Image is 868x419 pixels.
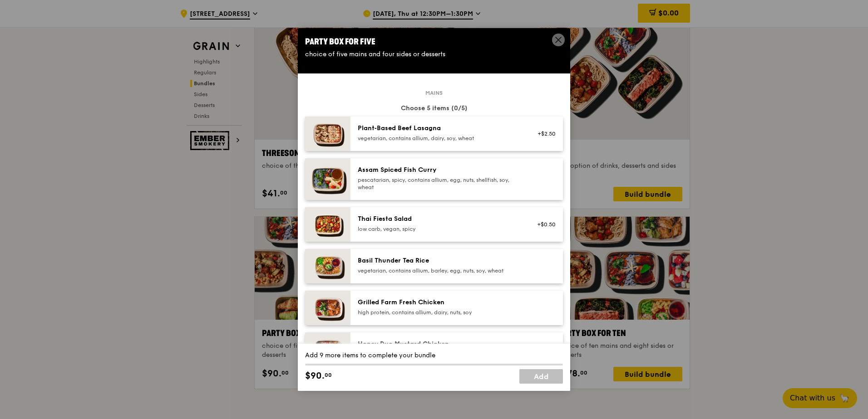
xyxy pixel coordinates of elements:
div: vegetarian, contains allium, barley, egg, nuts, soy, wheat [358,267,521,274]
div: +$2.50 [532,130,556,137]
img: daily_normal_Thai_Fiesta_Salad__Horizontal_.jpg [305,207,350,242]
div: Honey Duo Mustard Chicken [358,340,521,349]
span: Mains [422,89,446,97]
img: daily_normal_Assam_Spiced_Fish_Curry__Horizontal_.jpg [305,158,350,200]
div: Grilled Farm Fresh Chicken [358,298,521,307]
div: Thai Fiesta Salad [358,214,521,224]
div: Add 9 more items to complete your bundle [305,351,563,360]
div: Choose 5 items (0/5) [305,104,563,113]
div: +$0.50 [532,221,556,228]
div: Basil Thunder Tea Rice [358,256,521,265]
img: daily_normal_Honey_Duo_Mustard_Chicken__Horizontal_.jpg [305,332,350,367]
a: Add [519,369,563,384]
div: Assam Spiced Fish Curry [358,166,521,175]
div: choice of five mains and four sides or desserts [305,50,563,59]
div: Party Box for Five [305,35,563,48]
img: daily_normal_HORZ-Basil-Thunder-Tea-Rice.jpg [305,249,350,283]
div: low carb, vegan, spicy [358,225,521,233]
div: Plant‑Based Beef Lasagna [358,124,521,133]
div: vegetarian, contains allium, dairy, soy, wheat [358,135,521,142]
img: daily_normal_Citrusy-Cauliflower-Plant-Based-Lasagna-HORZ.jpg [305,117,350,151]
img: daily_normal_HORZ-Grilled-Farm-Fresh-Chicken.jpg [305,291,350,325]
div: high protein, contains allium, dairy, nuts, soy [358,309,521,316]
span: 00 [325,371,332,379]
div: pescatarian, spicy, contains allium, egg, nuts, shellfish, soy, wheat [358,176,521,191]
span: $90. [305,369,325,383]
